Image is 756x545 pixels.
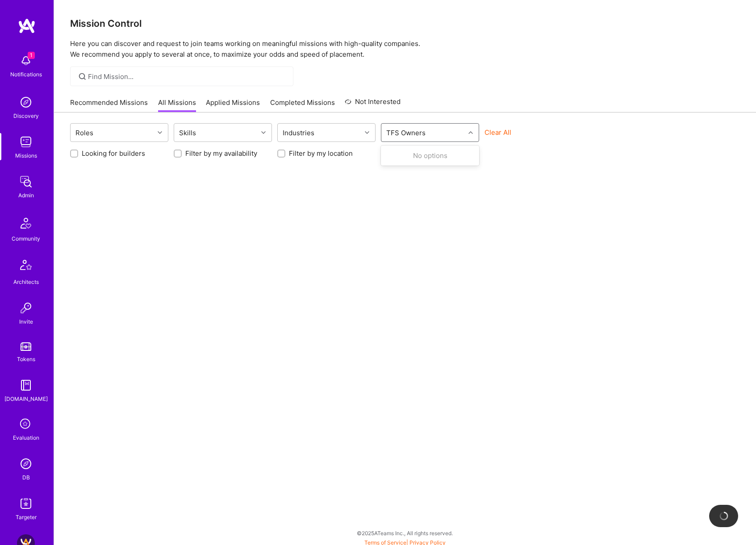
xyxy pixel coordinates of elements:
i: icon Chevron [468,130,473,135]
a: Completed Missions [270,98,335,112]
div: Notifications [10,70,42,79]
a: Not Interested [345,96,401,112]
div: TFS Owners [384,126,428,139]
div: Missions [15,151,37,160]
div: No options [381,147,479,164]
label: Looking for builders [82,149,145,158]
img: Architects [15,256,37,277]
a: Applied Missions [206,98,260,112]
input: Find Mission... [88,72,287,81]
div: Roles [73,126,96,139]
label: Filter by my availability [185,149,257,158]
img: Invite [17,299,35,317]
div: Tokens [17,354,35,364]
p: Here you can discover and request to join teams working on meaningful missions with high-quality ... [70,38,740,60]
img: loading [719,511,729,521]
h3: Mission Control [70,18,740,29]
img: Community [15,212,37,234]
a: Recommended Missions [70,98,148,112]
span: 1 [28,52,35,59]
img: teamwork [17,133,35,151]
div: Community [12,234,40,243]
div: Architects [13,277,39,287]
i: icon Chevron [158,130,162,135]
div: Industries [280,126,317,139]
img: logo [18,18,36,34]
div: DB [22,473,30,482]
img: guide book [17,376,35,394]
i: icon SearchGrey [77,71,88,82]
img: bell [17,52,35,70]
div: Discovery [13,111,39,121]
img: admin teamwork [17,173,35,191]
a: All Missions [158,98,196,112]
img: Skill Targeter [17,495,35,512]
div: © 2025 ATeams Inc., All rights reserved. [54,522,756,544]
i: icon SelectionTeam [17,416,34,433]
button: Clear All [485,128,511,137]
div: Targeter [16,512,37,522]
img: tokens [21,342,31,351]
img: Admin Search [17,455,35,473]
div: Invite [19,317,33,326]
div: Admin [18,191,34,200]
i: icon Chevron [365,130,369,135]
div: [DOMAIN_NAME] [4,394,48,404]
img: discovery [17,93,35,111]
div: Evaluation [13,433,39,442]
i: icon Chevron [261,130,266,135]
div: Skills [177,126,198,139]
label: Filter by my location [289,149,353,158]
